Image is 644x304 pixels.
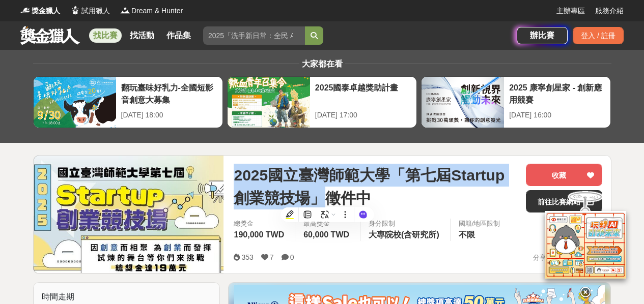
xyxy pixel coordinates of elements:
[573,27,624,44] div: 登入 / 註冊
[162,28,195,43] a: 作品集
[234,164,518,209] span: 2025國立臺灣師範大學「第七屆Startup創業競技場」徵件中
[526,164,602,186] button: 收藏
[303,219,352,229] span: 最高獎金
[120,6,183,16] a: LogoDream & Hunter
[290,253,294,261] span: 0
[299,59,345,68] span: 大家都在看
[369,230,439,239] span: 大專院校(含研究所)
[526,190,602,212] a: 前往比賽網站
[595,6,624,16] a: 服務介紹
[369,219,442,229] div: 身分限制
[459,219,500,229] div: 國籍/地區限制
[203,26,305,45] input: 2025「洗手新日常：全民 ALL IN」洗手歌全台徵選
[131,6,183,16] span: Dream & Hunter
[315,82,411,105] div: 2025國泰卓越獎助計畫
[533,250,553,265] span: 分享至
[33,76,223,128] a: 翻玩臺味好乳力-全國短影音創意大募集[DATE] 18:00
[20,5,31,15] img: Logo
[270,253,274,261] span: 7
[121,82,217,105] div: 翻玩臺味好乳力-全國短影音創意大募集
[509,110,605,120] div: [DATE] 16:00
[509,82,605,105] div: 2025 康寧創星家 - 創新應用競賽
[126,28,158,43] a: 找活動
[303,230,349,239] span: 60,000 TWD
[234,230,284,239] span: 190,000 TWD
[120,5,130,15] img: Logo
[70,6,110,16] a: Logo試用獵人
[121,110,217,120] div: [DATE] 18:00
[89,28,122,43] a: 找比賽
[241,253,253,261] span: 353
[20,6,60,16] a: Logo獎金獵人
[315,110,411,120] div: [DATE] 17:00
[459,230,475,239] span: 不限
[81,6,110,16] span: 試用獵人
[556,6,585,16] a: 主辦專區
[34,156,224,273] img: Cover Image
[70,5,80,15] img: Logo
[227,76,417,128] a: 2025國泰卓越獎助計畫[DATE] 17:00
[517,27,568,44] a: 辦比賽
[32,6,60,16] span: 獎金獵人
[545,211,626,279] img: d2146d9a-e6f6-4337-9592-8cefde37ba6b.png
[234,219,287,229] span: 總獎金
[421,76,611,128] a: 2025 康寧創星家 - 創新應用競賽[DATE] 16:00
